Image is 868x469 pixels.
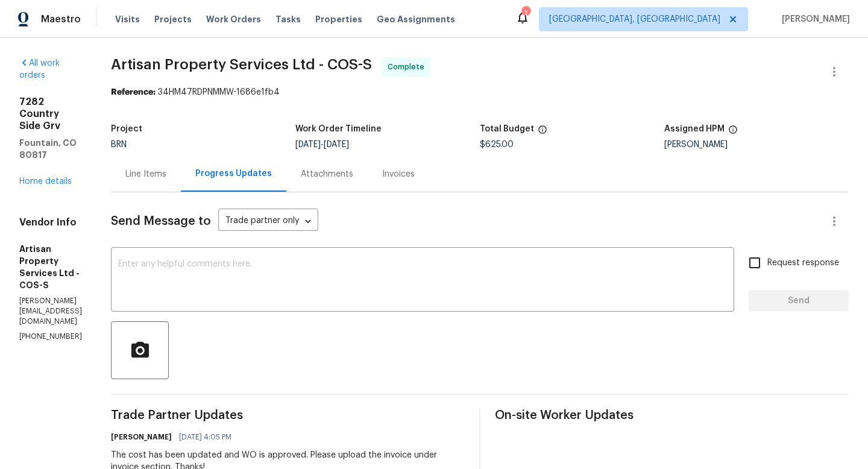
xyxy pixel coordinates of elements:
span: Properties [315,13,362,25]
span: [DATE] 4:05 PM [179,431,231,443]
h2: 7282 Country Side Grv [19,96,82,132]
div: Progress Updates [195,168,272,180]
div: Invoices [382,168,415,180]
div: Attachments [301,168,353,180]
h5: Total Budget [480,125,534,133]
span: Tasks [275,15,301,24]
h5: Artisan Property Services Ltd - COS-S [19,243,82,291]
h5: Project [111,125,142,133]
h5: Fountain, CO 80817 [19,137,82,161]
span: Maestro [41,13,81,25]
a: Home details [19,177,72,186]
span: Visits [115,13,140,25]
span: [DATE] [324,140,349,149]
p: [PHONE_NUMBER] [19,332,82,342]
span: Projects [154,13,192,25]
span: [PERSON_NAME] [777,13,850,25]
h5: Work Order Timeline [295,125,382,133]
div: 1 [521,7,530,19]
div: [PERSON_NAME] [664,140,849,149]
span: BRN [111,140,127,149]
a: All work orders [19,59,60,80]
span: On-site Worker Updates [495,409,849,421]
span: $625.00 [480,140,514,149]
h5: Assigned HPM [664,125,725,133]
span: Send Message to [111,215,211,227]
p: [PERSON_NAME][EMAIL_ADDRESS][DOMAIN_NAME] [19,296,82,327]
div: Trade partner only [218,212,318,231]
span: Complete [388,61,429,73]
span: Request response [767,257,839,269]
span: [DATE] [295,140,321,149]
h6: [PERSON_NAME] [111,431,172,443]
div: Line Items [125,168,166,180]
span: Work Orders [206,13,261,25]
div: 34HM47RDPNMMW-1686e1fb4 [111,86,849,98]
h4: Vendor Info [19,216,82,228]
span: Trade Partner Updates [111,409,465,421]
span: [GEOGRAPHIC_DATA], [GEOGRAPHIC_DATA] [549,13,720,25]
span: The hpm assigned to this work order. [728,125,738,140]
b: Reference: [111,88,156,96]
span: - [295,140,349,149]
span: The total cost of line items that have been proposed by Opendoor. This sum includes line items th... [538,125,547,140]
span: Artisan Property Services Ltd - COS-S [111,57,372,72]
span: Geo Assignments [377,13,455,25]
